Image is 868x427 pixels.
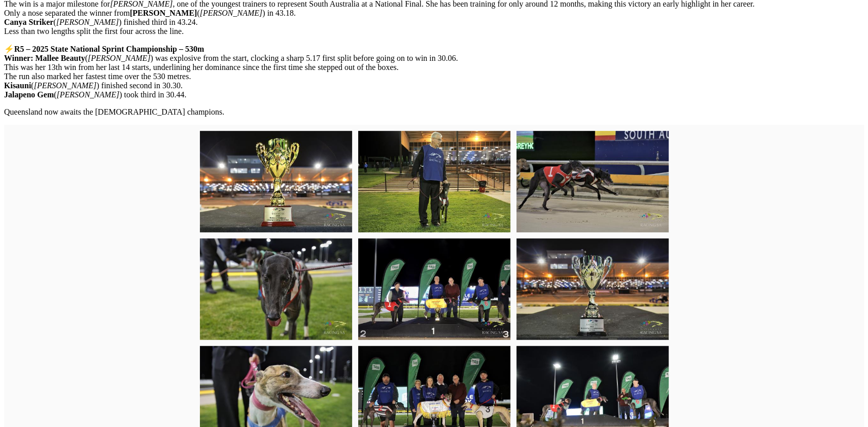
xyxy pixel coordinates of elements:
strong: R5 – 2025 State National Sprint Championship – 530m [14,45,204,53]
img: 20250814%20AP%200235-preview.jpg [516,131,669,232]
strong: Kisauni [4,81,31,90]
img: 20250814%20AP%200171-preview.jpg [200,131,352,232]
em: [PERSON_NAME] [56,18,119,26]
p: ⚡ ( ) was explosive from the start, clocking a sharp 5.17 first split before going on to win in 3... [4,44,864,99]
img: 20250814%20AP%200259-preview.jpg [358,238,510,340]
em: [PERSON_NAME] [200,9,263,17]
strong: [PERSON_NAME] [130,9,197,17]
em: [PERSON_NAME] [34,81,97,90]
img: 20250814%20AP%200261-preview.jpg [516,238,669,340]
p: Queensland now awaits the [DEMOGRAPHIC_DATA] champions. [4,108,864,117]
strong: Canya Striker [4,18,53,26]
strong: Mallee Beauty [35,54,85,62]
img: 20250814%20AP%200249-preview.jpg [200,238,352,340]
em: [PERSON_NAME] [88,54,151,62]
strong: Winner: [4,54,33,62]
em: [PERSON_NAME] [57,90,120,99]
img: 20250814%20AP%200177-preview.jpg [358,131,510,232]
strong: Jalapeno Gem [4,90,54,99]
